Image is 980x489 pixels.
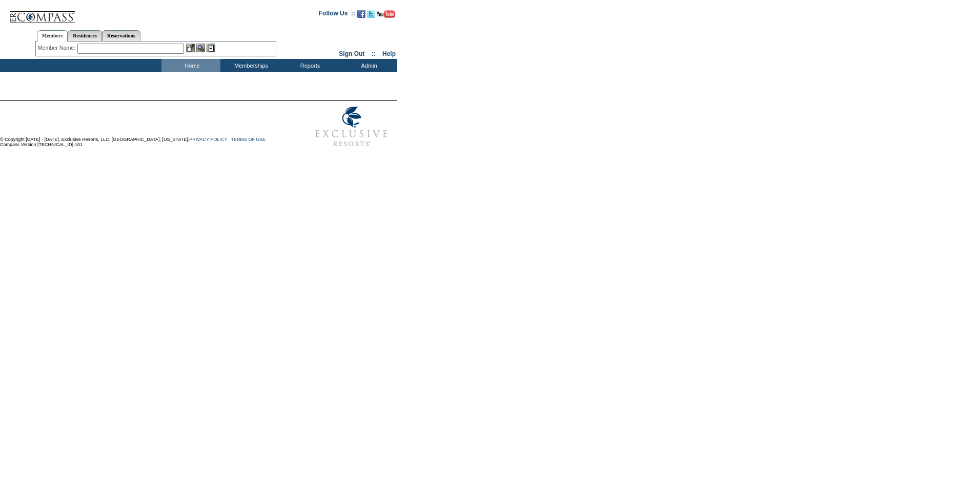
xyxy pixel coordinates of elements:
[357,10,365,18] img: Become our fan on Facebook
[37,30,68,42] a: Members
[382,50,396,57] a: Help
[357,13,365,19] a: Become our fan on Facebook
[367,13,375,19] a: Follow us on Twitter
[189,137,227,142] a: PRIVACY POLICY
[279,59,338,72] td: Reports
[68,30,102,41] a: Residences
[377,13,395,19] a: Subscribe to our YouTube Channel
[305,101,397,152] img: Exclusive Resorts
[9,3,75,24] img: Compass Home
[319,9,355,21] td: Follow Us ::
[377,10,395,18] img: Subscribe to our YouTube Channel
[161,59,220,72] td: Home
[186,44,195,52] img: b_edit.gif
[207,44,215,52] img: Reservations
[220,59,279,72] td: Memberships
[367,10,375,18] img: Follow us on Twitter
[38,44,77,52] div: Member Name:
[339,50,364,57] a: Sign Out
[231,137,266,142] a: TERMS OF USE
[196,44,205,52] img: View
[372,50,376,57] span: ::
[338,59,397,72] td: Admin
[102,30,140,41] a: Reservations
